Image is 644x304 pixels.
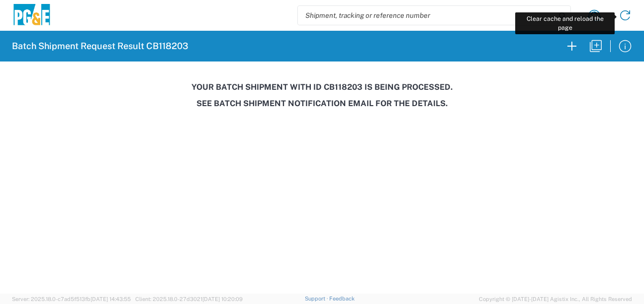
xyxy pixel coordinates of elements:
[298,6,555,25] input: Shipment, tracking or reference number
[12,4,52,27] img: pge
[7,82,637,92] h3: Your batch shipment with id CB118203 is being processed.
[479,295,632,304] span: Copyright © [DATE]-[DATE] Agistix Inc., All Rights Reserved
[305,296,330,302] a: Support
[7,99,637,108] h3: See Batch Shipment Notification email for the details.
[329,296,355,302] a: Feedback
[202,296,243,302] span: [DATE] 10:20:09
[12,40,188,52] h2: Batch Shipment Request Result CB118203
[135,296,243,302] span: Client: 2025.18.0-27d3021
[12,296,131,302] span: Server: 2025.18.0-c7ad5f513fb
[91,296,131,302] span: [DATE] 14:43:55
